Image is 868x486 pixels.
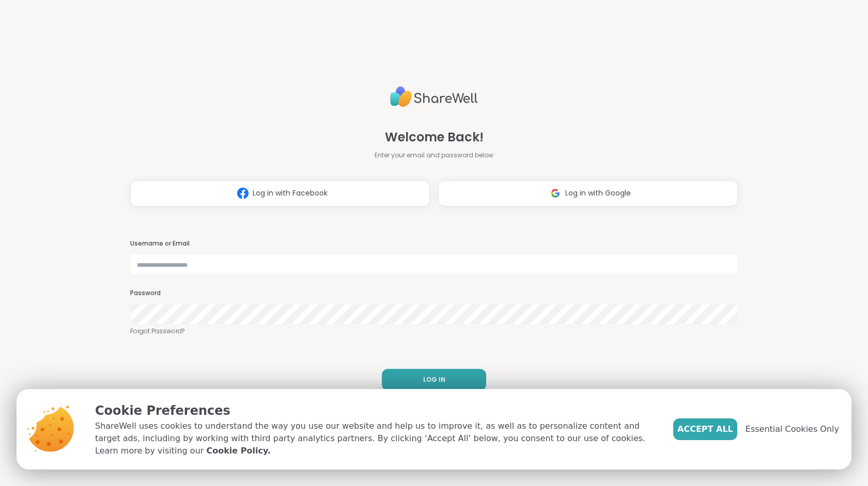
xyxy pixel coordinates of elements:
[95,420,657,457] p: ShareWell uses cookies to understand the way you use our website and help us to improve it, as we...
[253,188,328,199] span: Log in with Facebook
[375,151,493,160] span: Enter your email and password below
[382,369,486,391] button: LOG IN
[565,188,631,199] span: Log in with Google
[206,445,270,457] a: Cookie Policy.
[385,128,484,147] span: Welcome Back!
[423,375,445,384] span: LOG IN
[130,181,430,206] button: Log in with Facebook
[438,181,738,206] button: Log in with Google
[95,401,657,420] p: Cookie Preferences
[130,327,738,336] a: Forgot Password?
[677,423,733,435] span: Accept All
[546,184,565,203] img: ShareWell Logomark
[673,418,737,440] button: Accept All
[130,289,738,298] h3: Password
[746,423,839,435] span: Essential Cookies Only
[130,239,738,248] h3: Username or Email
[233,184,253,203] img: ShareWell Logomark
[390,82,478,111] img: ShareWell Logo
